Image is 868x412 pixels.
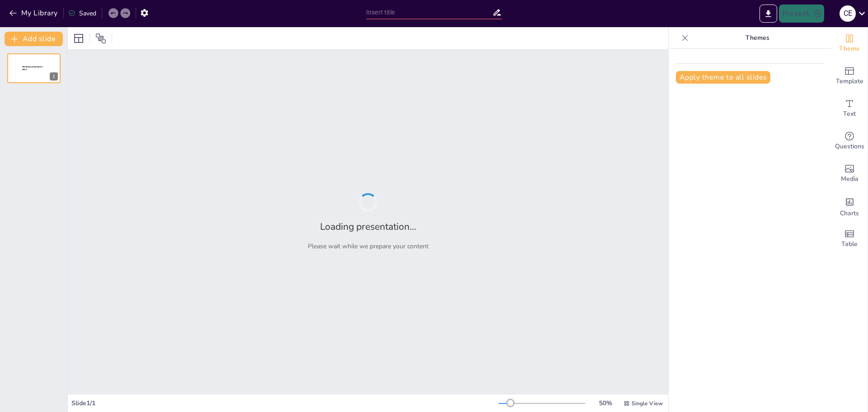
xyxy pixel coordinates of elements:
div: Slide 1 / 1 [71,399,499,407]
div: Add text boxes [831,92,868,125]
button: C E [840,5,856,23]
div: Add charts and graphs [831,190,868,223]
p: Themes [692,27,822,49]
div: Add a table [831,223,868,255]
span: Table [841,239,858,249]
div: Saved [68,9,96,18]
span: Text [843,109,856,119]
div: Get real-time input from your audience [831,125,868,157]
div: Add ready made slides [831,60,868,92]
span: Template [836,76,863,86]
div: C E [840,5,856,22]
div: 1 [7,53,61,83]
span: Single View [632,400,663,407]
span: Media [841,174,859,184]
button: Apply theme to all slides [676,71,770,84]
div: 50 % [594,399,616,407]
input: Insert title [366,6,492,19]
button: Present [779,5,824,23]
span: Position [95,33,106,44]
button: Add slide [5,32,63,46]
span: Questions [835,142,864,152]
div: Add images, graphics, shapes or video [831,157,868,190]
button: My Library [7,6,61,20]
span: Theme [839,44,860,54]
h2: Loading presentation... [320,220,416,233]
div: Change the overall theme [831,27,868,60]
div: Layout [71,31,86,46]
button: Export to PowerPoint [759,5,777,23]
p: Please wait while we prepare your content [308,242,429,251]
span: Sendsteps presentation editor [22,66,42,71]
div: 1 [50,72,58,81]
span: Charts [840,208,859,218]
